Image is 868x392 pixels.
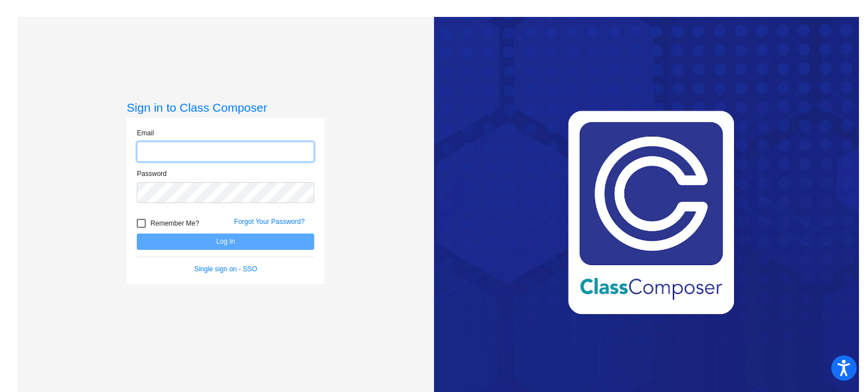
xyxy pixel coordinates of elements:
[137,128,154,138] label: Email
[150,217,199,230] span: Remember Me?
[194,265,257,273] a: Single sign on - SSO
[127,100,324,114] h3: Sign in to Class Composer
[137,169,167,179] label: Password
[137,234,314,250] button: Log In
[234,218,305,226] a: Forgot Your Password?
